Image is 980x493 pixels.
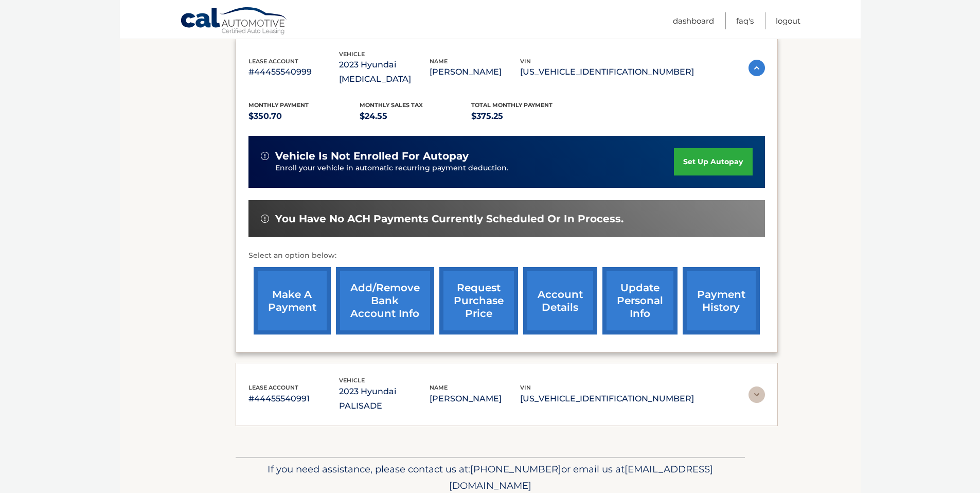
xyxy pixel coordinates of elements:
[248,250,765,262] p: Select an option below:
[339,50,365,58] span: vehicle
[248,109,360,124] p: $350.70
[673,12,714,29] a: Dashboard
[248,384,298,391] span: lease account
[683,267,760,334] a: payment history
[430,392,520,406] p: [PERSON_NAME]
[248,101,309,109] span: Monthly Payment
[471,109,583,124] p: $375.25
[248,65,339,79] p: #44455540999
[523,267,597,334] a: account details
[248,392,339,406] p: #44455540991
[339,384,430,413] p: 2023 Hyundai PALISADE
[439,267,518,334] a: request purchase price
[749,60,765,76] img: accordion-active.svg
[275,150,469,163] span: vehicle is not enrolled for autopay
[248,58,298,65] span: lease account
[520,384,531,391] span: vin
[430,58,448,65] span: name
[180,7,288,37] a: Cal Automotive
[261,215,269,223] img: alert-white.svg
[749,386,765,403] img: accordion-rest.svg
[275,213,623,225] span: You have no ACH payments currently scheduled or in process.
[254,267,331,334] a: make a payment
[736,12,754,29] a: FAQ's
[360,101,423,109] span: Monthly sales Tax
[520,65,694,79] p: [US_VEHICLE_IDENTIFICATION_NUMBER]
[275,163,674,174] p: Enroll your vehicle in automatic recurring payment deduction.
[520,58,531,65] span: vin
[261,152,269,160] img: alert-white.svg
[339,377,365,384] span: vehicle
[430,65,520,79] p: [PERSON_NAME]
[520,392,694,406] p: [US_VEHICLE_IDENTIFICATION_NUMBER]
[430,384,448,391] span: name
[336,267,434,334] a: Add/Remove bank account info
[602,267,678,334] a: update personal info
[339,58,430,86] p: 2023 Hyundai [MEDICAL_DATA]
[674,148,752,175] a: set up autopay
[471,101,553,109] span: Total Monthly Payment
[776,12,800,29] a: Logout
[470,463,561,475] span: [PHONE_NUMBER]
[360,109,471,124] p: $24.55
